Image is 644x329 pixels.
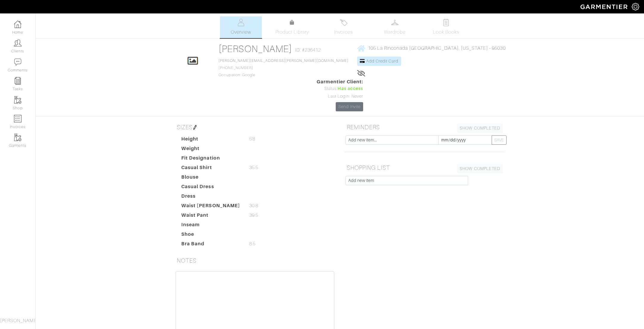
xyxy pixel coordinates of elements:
span: [PHONE_NUMBER] Occupation: Google [219,59,349,77]
span: 105 La Rinconada [GEOGRAPHIC_DATA], [US_STATE] - 95030 [368,46,506,51]
img: dashboard-icon-dbcd8f5a0b271acd01030246c82b418ddd0df26cd7fceb0bd07c9910d44c42f6.png [14,21,21,28]
div: Status: [317,85,363,92]
h5: SIZES [174,121,335,133]
span: Wardrobe [384,29,405,36]
img: garments-icon-b7da505a4dc4fd61783c78ac3ca0ef83fa9d6f193b1c9dc38574b1d14d53ca28.png [14,134,21,141]
span: Has access [338,85,363,92]
a: SHOW COMPLETED [457,164,503,173]
img: basicinfo-40fd8af6dae0f16599ec9e87c0ef1c0a1fdea2edbe929e3d69a839185d80c458.svg [237,19,245,26]
a: Invoices [323,16,364,38]
dt: Casual Dress [177,183,245,193]
span: 5'8 [249,135,255,143]
dt: Waist [PERSON_NAME] [177,202,245,212]
input: Add new item... [346,135,439,145]
dt: Height [177,135,245,145]
a: [PERSON_NAME] [219,43,292,54]
a: 105 La Rinconada [GEOGRAPHIC_DATA], [US_STATE] - 95030 [357,44,506,52]
img: garments-icon-b7da505a4dc4fd61783c78ac3ca0ef83fa9d6f193b1c9dc38574b1d14d53ca28.png [14,96,21,104]
img: todo-9ac3debb85659649dc8f770b8b6100bb5dab4b48dedcbae339e5042a72dfd3cc.svg [442,19,450,26]
img: gear-icon-white-bd11855cb880d31180b6d7d6211b90ccbf57a29d726f0c71d8c61bd08dd39cc2.png [632,3,639,10]
h5: REMINDERS [344,121,505,133]
dt: Casual Shirt [177,164,245,174]
img: comment-icon-a0a6a9ef722e966f86d9cbdc48e553b5cf19dbc54f86b18d962a5391bc8f6eb6.png [14,58,21,66]
a: [PERSON_NAME][EMAIL_ADDRESS][PERSON_NAME][DOMAIN_NAME] [219,59,349,63]
dt: Dress [177,193,245,202]
span: 30.8 [249,202,258,209]
img: wardrobe-487a4870c1b7c33e795ec22d11cfc2ed9d08956e64fb3008fe2437562e282088.svg [391,19,399,26]
dt: Inseam [177,221,245,231]
dt: Waist Pant [177,212,245,221]
img: garmentier-logo-header-white-b43fb05a5012e4ada735d5af1a66efaba907eab6374d6393d1fbf88cb4ef424d.png [578,1,632,12]
span: Garmentier Client: [317,78,363,85]
span: Invoices [334,29,352,36]
dt: Shoe [177,231,245,240]
dt: Bra Band [177,240,245,250]
a: Wardrobe [374,16,416,38]
h5: NOTES [174,255,335,266]
img: pen-cf24a1663064a2ec1b9c1bd2387e9de7a2fa800b781884d57f21acf72779bad2.png [193,125,197,130]
a: Send Invite [336,102,363,111]
img: reminder-icon-8004d30b9f0a5d33ae49ab947aed9ed385cf756f9e5892f1edd6e32f2345188e.png [14,77,21,85]
span: 35.5 [249,164,258,171]
span: Overview [231,29,251,36]
a: SHOW COMPLETED [457,124,503,133]
a: Overview [220,16,262,38]
div: Last Login: Never [317,93,363,100]
a: Product Library [271,19,313,36]
span: 8.5 [249,240,256,247]
span: Product Library [275,29,309,36]
h5: SHOPPING LIST [344,162,505,174]
dt: Weight [177,145,245,155]
span: ID: #236412 [295,46,321,54]
img: orders-icon-0abe47150d42831381b5fb84f609e132dff9fe21cb692f30cb5eec754e2cba89.png [14,115,21,122]
img: clients-icon-6bae9207a08558b7cb47a8932f037763ab4055f8c8b6bfacd5dc20c3e0201464.png [14,39,21,47]
dt: Fit Designation [177,155,245,164]
span: Look Books [433,29,459,36]
img: orders-27d20c2124de7fd6de4e0e44c1d41de31381a507db9b33961299e4e07d508b8c.svg [340,19,347,26]
span: 39.5 [249,212,258,219]
a: Add Credit Card [357,57,401,66]
input: Add new item [346,176,468,185]
button: SAVE [492,135,507,145]
span: Add Credit Card [366,59,398,63]
a: Look Books [425,16,467,38]
dt: Blouse [177,174,245,183]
